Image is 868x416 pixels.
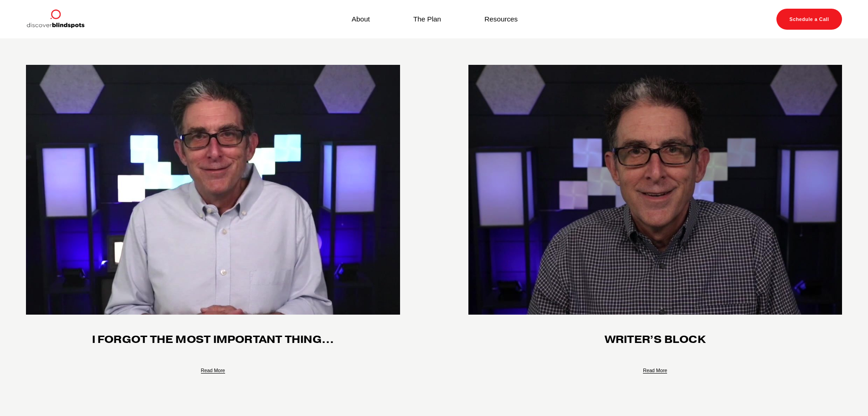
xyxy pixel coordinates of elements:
[352,13,370,25] a: About
[413,13,441,25] a: The Plan
[605,333,706,346] a: Writer’s block
[466,63,844,316] img: Writer’s block
[643,360,667,375] a: Read More
[776,9,842,30] a: Schedule a Call
[24,63,402,316] img: i forgot the most important thing…
[484,13,518,25] a: Resources
[26,9,84,30] img: Discover Blind Spots
[92,333,334,346] a: i forgot the most important thing…
[201,360,225,375] a: Read More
